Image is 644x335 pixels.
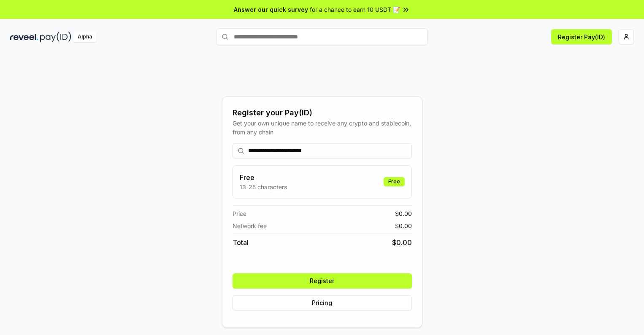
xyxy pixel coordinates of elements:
[384,177,405,186] div: Free
[310,5,400,14] span: for a chance to earn 10 USDT 📝
[233,209,246,218] span: Price
[392,237,412,248] span: $ 0.00
[395,209,412,218] span: $ 0.00
[73,32,97,42] div: Alpha
[395,221,412,230] span: $ 0.00
[551,29,612,44] button: Register Pay(ID)
[233,107,412,119] div: Register your Pay(ID)
[233,221,267,230] span: Network fee
[10,32,38,42] img: reveel_dark
[234,5,308,14] span: Answer our quick survey
[233,273,412,289] button: Register
[233,237,249,248] span: Total
[233,119,412,136] div: Get your own unique name to receive any crypto and stablecoin, from any chain
[240,172,287,182] h3: Free
[233,295,412,310] button: Pricing
[40,32,71,42] img: pay_id
[240,182,287,191] p: 13-25 characters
